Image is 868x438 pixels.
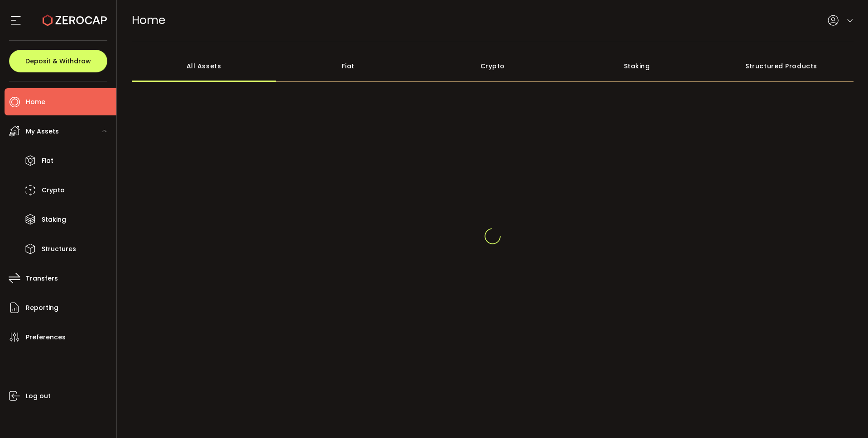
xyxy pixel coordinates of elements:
[26,95,45,109] span: Home
[26,301,58,314] span: Reporting
[42,243,76,256] span: Structures
[42,154,53,167] span: Fiat
[26,272,58,285] span: Transfers
[26,331,66,344] span: Preferences
[25,58,91,64] span: Deposit & Withdraw
[132,50,276,82] div: All Assets
[42,184,65,197] span: Crypto
[9,50,107,72] button: Deposit & Withdraw
[420,50,565,82] div: Crypto
[709,50,854,82] div: Structured Products
[26,125,59,138] span: My Assets
[132,12,165,28] span: Home
[42,213,66,226] span: Staking
[565,50,709,82] div: Staking
[276,50,420,82] div: Fiat
[26,390,51,403] span: Log out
